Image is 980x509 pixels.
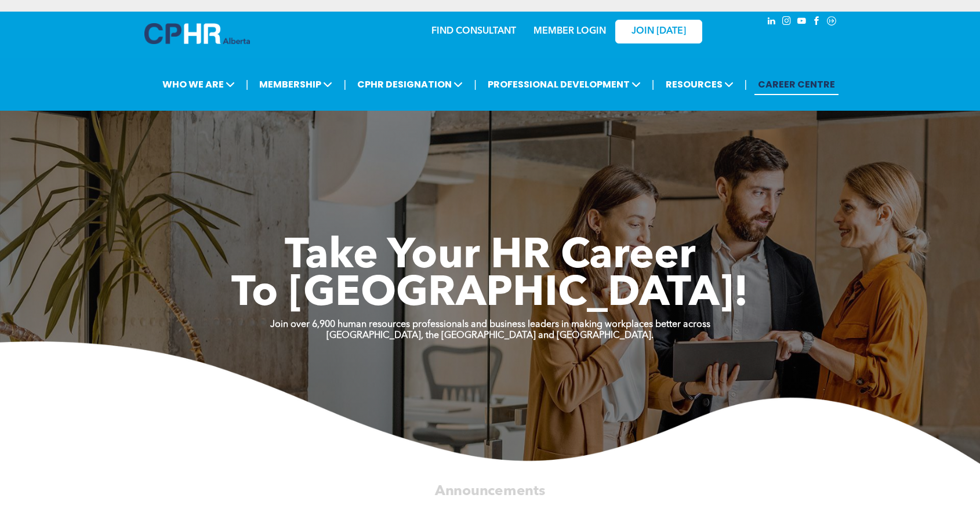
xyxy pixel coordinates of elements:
a: linkedin [765,14,778,30]
a: facebook [810,14,823,30]
a: youtube [795,14,808,30]
li: | [745,72,747,96]
span: To [GEOGRAPHIC_DATA]! [231,274,749,315]
img: A blue and white logo for cp alberta [144,23,250,44]
a: FIND CONSULTANT [431,27,516,36]
span: RESOURCES [662,74,737,95]
a: Social network [825,14,838,30]
strong: [GEOGRAPHIC_DATA], the [GEOGRAPHIC_DATA] and [GEOGRAPHIC_DATA]. [326,331,654,340]
strong: Join over 6,900 human resources professionals and business leaders in making workplaces better ac... [270,320,710,329]
span: WHO WE ARE [159,74,238,95]
span: CPHR DESIGNATION [354,74,466,95]
span: JOIN [DATE] [631,26,686,37]
a: MEMBER LOGIN [533,27,606,36]
li: | [474,72,477,96]
span: MEMBERSHIP [256,74,336,95]
li: | [652,72,655,96]
span: Announcements [435,484,545,498]
a: JOIN [DATE] [615,20,702,43]
span: PROFESSIONAL DEVELOPMENT [484,74,644,95]
li: | [246,72,249,96]
span: Take Your HR Career [285,236,696,278]
a: instagram [780,14,793,30]
li: | [343,72,346,96]
a: CAREER CENTRE [754,74,839,95]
